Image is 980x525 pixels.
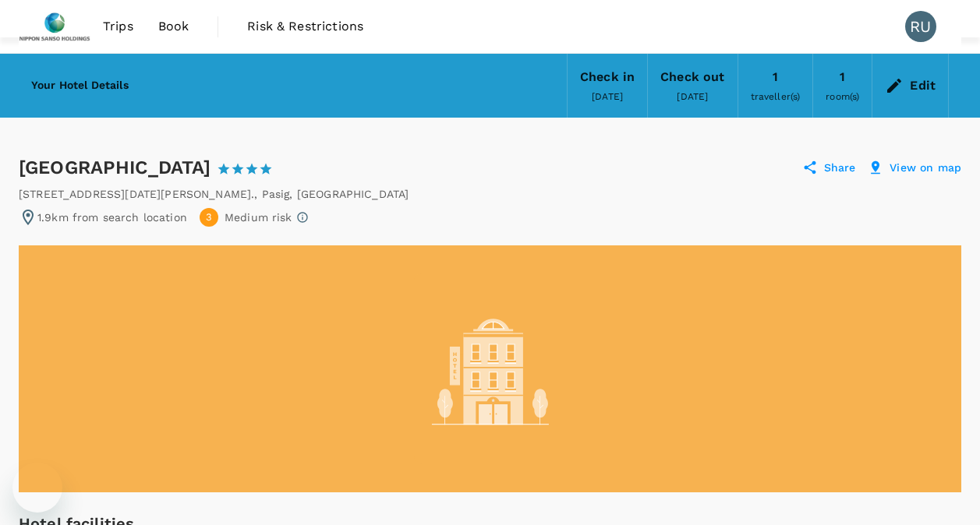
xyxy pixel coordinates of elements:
[247,17,363,36] span: Risk & Restrictions
[660,66,724,88] div: Check out
[19,155,287,180] div: [GEOGRAPHIC_DATA]
[677,91,708,102] span: [DATE]
[840,66,845,88] div: 1
[592,91,623,102] span: [DATE]
[773,66,778,88] div: 1
[158,17,189,36] span: Book
[19,9,90,44] img: Nippon Sanso Holdings Singapore Pte Ltd
[103,17,133,36] span: Trips
[751,91,801,102] span: traveller(s)
[19,186,409,202] div: [STREET_ADDRESS][DATE][PERSON_NAME]. , Pasig , [GEOGRAPHIC_DATA]
[826,91,859,102] span: room(s)
[905,11,936,42] div: RU
[31,77,129,94] h6: Your Hotel Details
[890,160,961,175] p: View on map
[580,66,635,88] div: Check in
[225,210,292,225] p: Medium risk
[910,75,936,97] div: Edit
[824,160,856,175] p: Share
[37,210,187,225] p: 1.9km from search location
[12,463,62,513] iframe: Button to launch messaging window
[206,210,212,225] span: 3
